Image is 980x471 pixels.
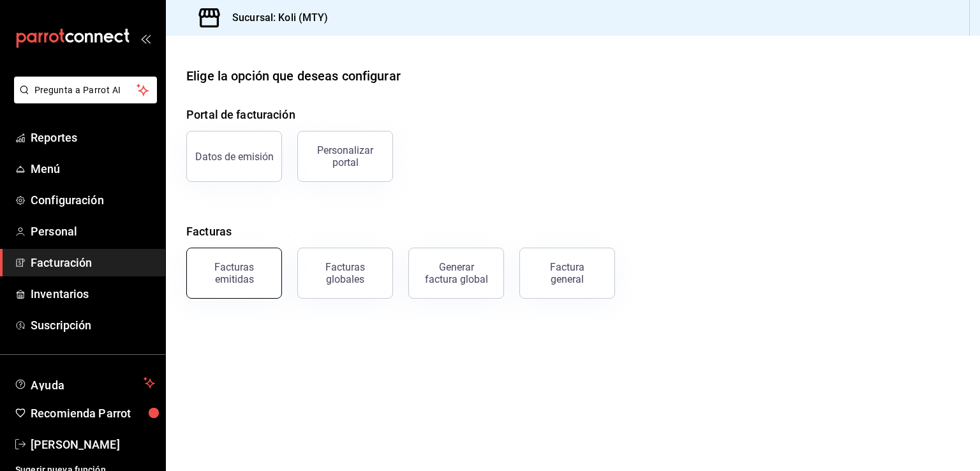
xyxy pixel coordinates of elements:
[14,77,157,103] button: Pregunta a Parrot AI
[408,248,504,299] button: Generar factura global
[186,106,960,123] h4: Portal de facturación
[297,131,393,182] button: Personalizar portal
[31,317,155,334] span: Suscripción
[31,191,155,209] span: Configuración
[195,261,274,285] div: Facturas emitidas
[9,93,157,106] a: Pregunta a Parrot AI
[519,248,615,299] button: Factura general
[186,248,282,299] button: Facturas emitidas
[31,254,155,271] span: Facturación
[186,223,960,240] h4: Facturas
[34,84,137,97] span: Pregunta a Parrot AI
[306,144,385,168] div: Personalizar portal
[31,160,155,177] span: Menú
[186,131,282,182] button: Datos de emisión
[31,129,155,146] span: Reportes
[31,223,155,240] span: Personal
[140,33,151,43] button: open_drawer_menu
[31,285,155,303] span: Inventarios
[222,10,329,26] h3: Sucursal: Koli (MTY)
[31,405,155,422] span: Recomienda Parrot
[31,436,155,453] span: [PERSON_NAME]
[424,261,488,285] div: Generar factura global
[31,375,138,391] span: Ayuda
[306,261,385,285] div: Facturas globales
[297,248,393,299] button: Facturas globales
[195,151,274,163] div: Datos de emisión
[186,66,401,86] div: Elige la opción que deseas configurar
[535,261,599,285] div: Factura general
